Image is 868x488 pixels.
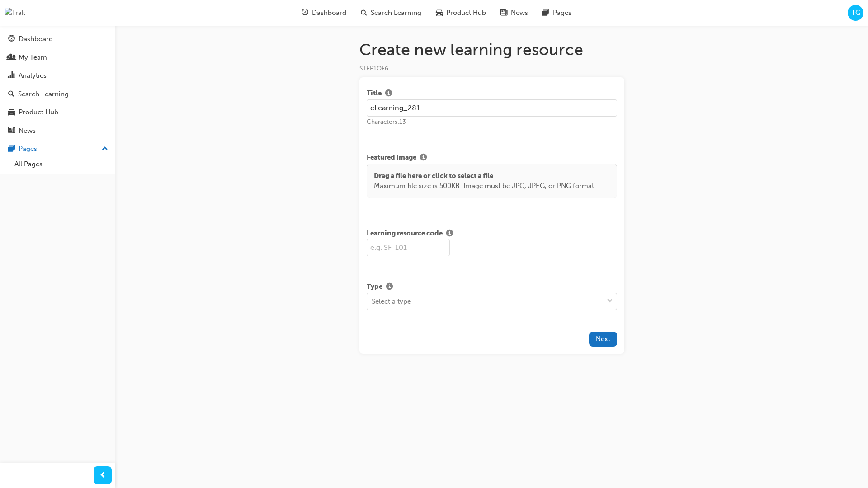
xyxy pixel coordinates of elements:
span: car-icon [8,108,15,117]
span: search-icon [361,7,367,19]
span: Type [367,282,382,293]
div: Dashboard [19,34,53,44]
span: STEP 1 OF 6 [359,65,388,72]
div: Drag a file here or click to select a fileMaximum file size is 500KB. Image must be JPG, JPEG, or... [367,164,617,198]
span: info-icon [385,90,392,98]
a: car-iconProduct Hub [429,4,493,22]
div: My Team [19,52,47,63]
a: News [4,122,112,139]
div: Select a type [372,296,411,306]
button: Pages [4,141,112,157]
button: DashboardMy TeamAnalyticsSearch LearningProduct HubNews [4,29,112,141]
img: Trak [5,8,25,18]
span: Characters: 13 [367,118,406,126]
a: Dashboard [4,31,112,47]
a: Analytics [4,67,112,84]
span: chart-icon [8,72,15,80]
a: Product Hub [4,104,112,121]
div: Pages [19,144,37,154]
span: Pages [553,8,571,18]
span: guage-icon [8,35,15,43]
div: Product Hub [19,107,58,117]
span: down-icon [607,296,613,307]
span: guage-icon [302,7,308,19]
a: Search Learning [4,86,112,103]
button: Next [589,332,617,347]
span: news-icon [500,7,507,19]
span: Dashboard [312,8,346,18]
div: Analytics [19,70,47,81]
a: search-iconSearch Learning [354,4,429,22]
a: pages-iconPages [535,4,579,22]
span: Title [367,88,382,99]
button: Show info [416,152,430,164]
a: My Team [4,49,112,66]
span: Next [596,335,610,343]
span: info-icon [386,283,393,291]
button: Show info [382,88,396,99]
span: Featured Image [367,152,416,164]
button: Show info [443,228,457,239]
span: TG [851,8,860,18]
span: Product Hub [446,8,486,18]
span: up-icon [102,143,108,155]
p: Maximum file size is 500KB. Image must be JPG, JPEG, or PNG format. [374,181,596,191]
a: All Pages [11,157,112,171]
span: prev-icon [99,470,106,481]
span: pages-icon [542,7,549,19]
span: pages-icon [8,145,15,153]
span: info-icon [420,154,427,162]
a: guage-iconDashboard [294,4,354,22]
span: Search Learning [371,8,421,18]
div: Search Learning [18,89,69,99]
span: News [511,8,528,18]
button: TG [848,5,863,21]
span: search-icon [8,90,14,99]
p: Drag a file here or click to select a file [374,171,596,181]
span: info-icon [446,230,453,238]
a: news-iconNews [493,4,535,22]
input: e.g. Sales Fundamentals [367,99,617,117]
span: people-icon [8,54,15,62]
span: car-icon [436,7,443,19]
span: news-icon [8,127,15,135]
h1: Create new learning resource [359,40,624,60]
input: e.g. SF-101 [367,239,450,256]
div: News [19,126,36,136]
span: Learning resource code [367,228,443,239]
button: Show info [382,282,396,293]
